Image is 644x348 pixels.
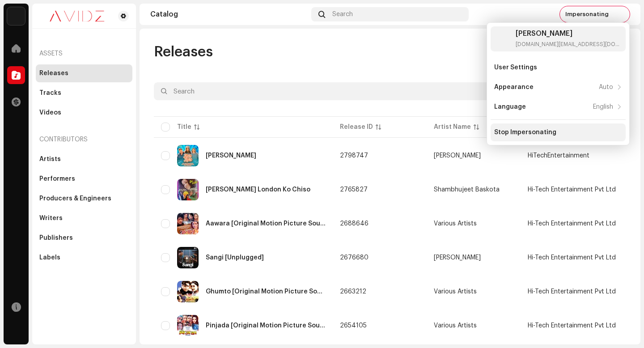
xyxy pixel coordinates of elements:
[565,11,609,18] span: Impersonating
[593,103,613,110] div: English
[528,221,616,227] span: Hi-Tech Entertainment Pvt Ltd
[36,104,132,122] re-m-nav-item: Videos
[177,123,191,132] div: Title
[177,179,199,200] img: 8d7dff91-4fa1-4a11-a7d3-80e70c7cacce
[177,281,199,302] img: 81fe8583-da7b-4f83-a5f0-f0986b09d7de
[206,289,326,295] div: Ghumto [Original Motion Picture Soundtrack]
[434,187,500,193] div: Shambhujeet Baskota
[154,82,533,100] input: Search
[39,11,114,21] img: 0c631eef-60b6-411a-a233-6856366a70de
[39,109,61,116] div: Videos
[491,59,626,76] re-m-nav-item: User Settings
[36,170,132,188] re-m-nav-item: Performers
[434,289,513,295] span: Various Artists
[494,103,526,110] div: Language
[434,153,513,159] span: Pratap Das
[599,84,613,91] div: Auto
[177,247,199,268] img: 3dc30f93-d538-4d5c-9e76-970027501a01
[36,64,132,82] re-m-nav-item: Releases
[491,98,626,116] re-m-nav-item: Language
[150,11,308,18] div: Catalog
[340,221,369,227] span: 2688646
[340,153,368,159] span: 2798747
[516,41,622,48] div: [DOMAIN_NAME][EMAIL_ADDRESS][DOMAIN_NAME]
[434,289,477,295] div: Various Artists
[434,187,513,193] span: Shambhujeet Baskota
[340,323,367,329] span: 2654105
[491,123,626,141] re-m-nav-item: Stop Impersonating
[434,123,471,132] div: Artist Name
[516,30,622,37] div: [PERSON_NAME]
[494,30,512,48] img: f6b83e16-e947-4fc9-9cc2-434e4cbb8497
[39,195,111,202] div: Producers & Engineers
[206,323,326,329] div: Pinjada [Original Motion Picture Soundtrack]
[528,255,616,261] span: Hi-Tech Entertainment Pvt Ltd
[434,255,513,261] span: Shiva Pariyar
[434,255,481,261] div: [PERSON_NAME]
[494,64,537,71] div: User Settings
[494,84,534,91] div: Appearance
[36,150,132,168] re-m-nav-item: Artists
[528,289,616,295] span: Hi-Tech Entertainment Pvt Ltd
[528,153,589,159] span: HiTechEntertainment
[36,129,132,150] re-a-nav-header: Contributors
[39,70,68,77] div: Releases
[177,145,199,166] img: 8fda762f-d3eb-43c5-9aa4-de8a947ebbaa
[340,187,368,193] span: 2765827
[434,323,477,329] div: Various Artists
[36,249,132,267] re-m-nav-item: Labels
[434,323,513,329] span: Various Artists
[36,229,132,247] re-m-nav-item: Publishers
[154,43,213,61] span: Releases
[206,221,326,227] div: Aawara [Original Motion Picture Soundtrack]
[7,7,25,25] img: 10d72f0b-d06a-424f-aeaa-9c9f537e57b6
[39,215,63,222] div: Writers
[340,123,373,132] div: Release ID
[177,213,199,234] img: 00881eec-d6fa-49e2-87e6-734eb3f82878
[36,84,132,102] re-m-nav-item: Tracks
[36,209,132,227] re-m-nav-item: Writers
[340,289,366,295] span: 2663212
[434,221,477,227] div: Various Artists
[491,78,626,96] re-m-nav-item: Appearance
[206,187,310,193] div: Achha Lekin London Ko Chiso
[614,7,628,21] img: f6b83e16-e947-4fc9-9cc2-434e4cbb8497
[332,11,353,18] span: Search
[177,315,199,336] img: 8353e02b-2243-4104-b321-f6bac07b5af9
[434,221,513,227] span: Various Artists
[39,156,61,163] div: Artists
[528,323,616,329] span: Hi-Tech Entertainment Pvt Ltd
[206,153,256,159] div: Kohi Kohi
[206,255,264,261] div: Sangi [Unplugged]
[494,129,556,136] div: Stop Impersonating
[39,234,73,242] div: Publishers
[340,255,369,261] span: 2676680
[36,43,132,64] re-a-nav-header: Assets
[39,254,60,261] div: Labels
[39,89,61,97] div: Tracks
[528,187,616,193] span: Hi-Tech Entertainment Pvt Ltd
[36,190,132,208] re-m-nav-item: Producers & Engineers
[39,175,75,182] div: Performers
[434,153,481,159] div: [PERSON_NAME]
